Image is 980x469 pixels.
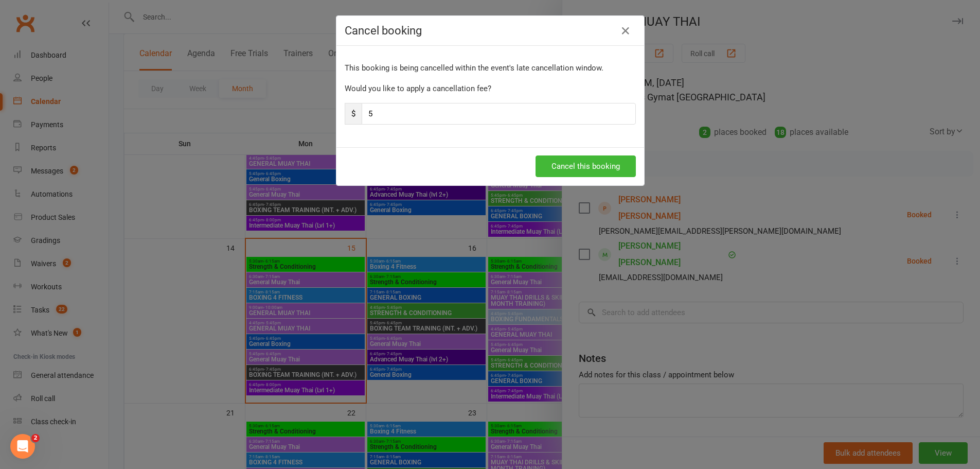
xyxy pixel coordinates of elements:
[10,434,35,459] iframe: Intercom live chat
[345,103,362,125] span: $
[345,24,636,37] h4: Cancel booking
[617,23,634,39] button: Close
[31,434,40,442] span: 2
[536,155,636,177] button: Cancel this booking
[345,62,636,74] p: This booking is being cancelled within the event's late cancellation window.
[345,82,636,95] p: Would you like to apply a cancellation fee?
